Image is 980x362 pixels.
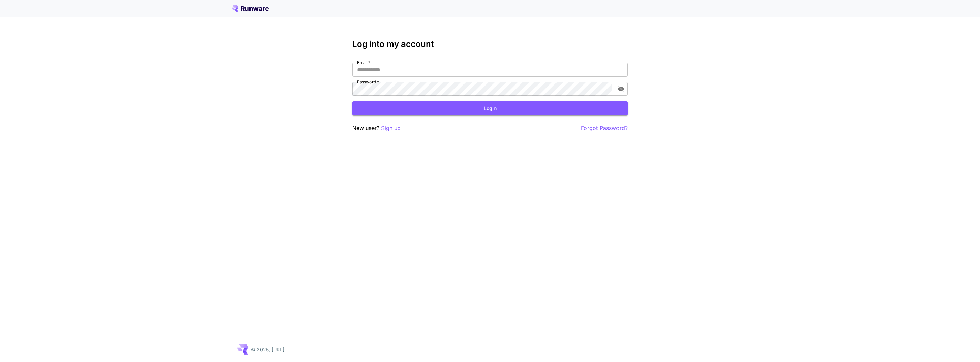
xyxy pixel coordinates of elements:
[381,124,401,132] button: Sign up
[352,101,628,115] button: Login
[357,79,379,85] label: Password
[357,60,370,66] label: Email
[251,346,284,353] p: © 2025, [URL]
[352,39,628,49] h3: Log into my account
[581,124,628,132] button: Forgot Password?
[615,83,627,95] button: toggle password visibility
[352,124,401,132] p: New user?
